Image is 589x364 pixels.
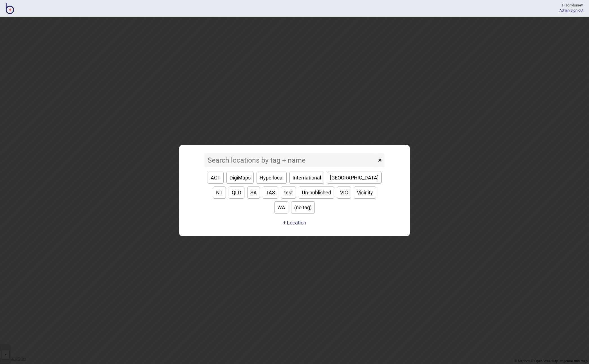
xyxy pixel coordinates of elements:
button: Vicinity [354,187,376,199]
button: test [281,187,296,199]
button: NT [213,187,226,199]
button: International [289,172,324,184]
button: ACT [208,172,224,184]
input: Search locations by tag + name [204,153,377,167]
button: DigiMaps [226,172,254,184]
button: (no tag) [291,201,315,214]
button: WA [274,201,288,214]
button: Hyperlocal [257,172,287,184]
button: QLD [229,187,244,199]
button: Un-published [299,187,334,199]
a: Admin [559,8,570,12]
button: VIC [337,187,351,199]
button: × [375,153,385,167]
button: TAS [263,187,278,199]
button: SA [247,187,260,199]
img: BindiMaps CMS [6,3,14,14]
button: Sign out [570,8,583,12]
button: + Location [283,220,306,226]
a: + Location [282,218,308,228]
div: Hi Tonyburrett [559,3,583,8]
span: | [559,8,570,12]
button: [GEOGRAPHIC_DATA] [327,172,382,184]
